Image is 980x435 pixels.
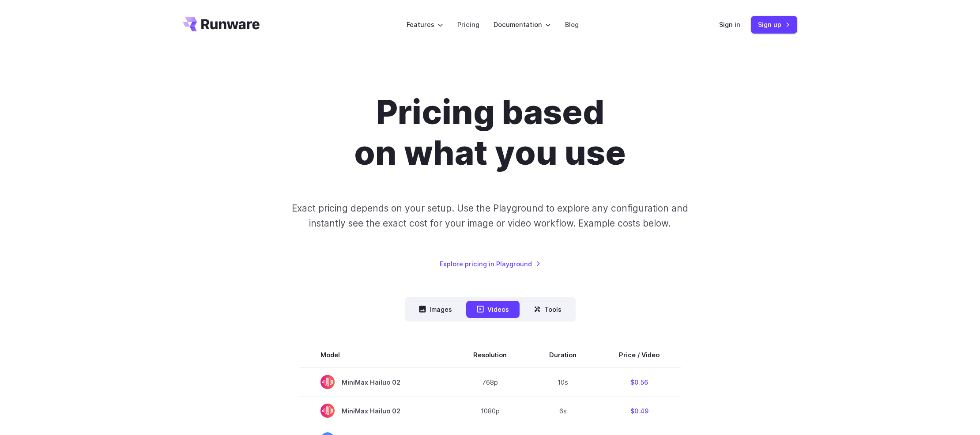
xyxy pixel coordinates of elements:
td: $0.49 [598,397,681,425]
td: 6s [528,397,598,425]
label: Features [407,19,443,30]
a: Pricing [457,19,479,30]
td: 1080p [452,397,528,425]
th: Price / Video [598,343,681,367]
td: 768p [452,367,528,397]
a: Blog [565,19,579,30]
th: Resolution [452,343,528,367]
a: Explore pricing in Playground [440,259,541,269]
td: 10s [528,367,598,397]
button: Tools [523,301,572,318]
a: Sign in [719,19,740,30]
th: Duration [528,343,598,367]
label: Documentation [494,19,551,30]
span: MiniMax Hailuo 02 [320,404,431,418]
th: Model [299,343,452,367]
button: Images [408,301,463,318]
button: Videos [466,301,520,318]
td: $0.56 [598,367,681,397]
p: Exact pricing depends on your setup. Use the Playground to explore any configuration and instantl... [275,201,705,231]
a: Sign up [751,16,797,33]
span: MiniMax Hailuo 02 [320,375,431,389]
h1: Pricing based on what you use [244,92,736,173]
a: Go to / [183,17,260,31]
